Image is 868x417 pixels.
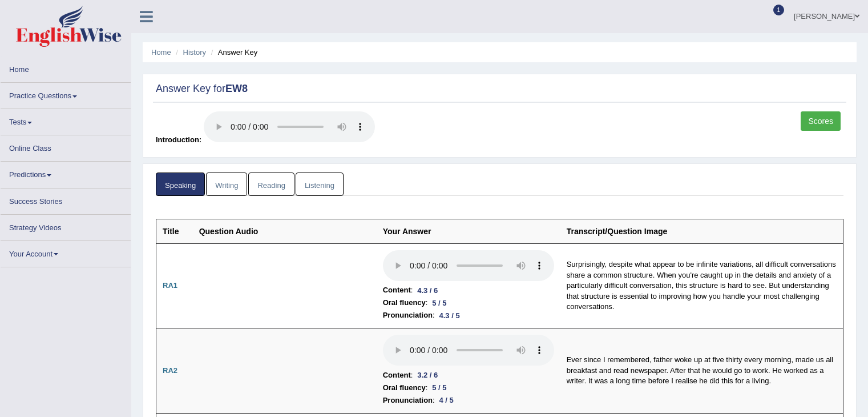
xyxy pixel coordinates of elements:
a: Home [1,57,131,79]
h2: Answer Key for [156,83,843,95]
td: Surprisingly, despite what appear to be infinite variations, all difficult conversations share a ... [560,243,843,328]
a: Online Class [1,135,131,158]
a: Writing [206,173,247,196]
a: Scores [801,111,841,131]
th: Transcript/Question Image [560,219,843,243]
a: Practice Questions [1,83,131,105]
b: Oral fluency [383,296,426,309]
a: Listening [296,173,344,196]
li: : [383,382,554,394]
strong: EW8 [225,83,248,94]
b: Pronunciation [383,394,433,407]
a: Your Account [1,241,131,263]
li: : [383,284,554,296]
b: Content [383,369,411,382]
a: Tests [1,109,131,131]
li: : [383,394,554,407]
a: History [183,48,206,57]
td: Ever since I remembered, father woke up at five thirty every morning, made us all breakfast and r... [560,328,843,414]
div: 5 / 5 [427,297,451,309]
b: Oral fluency [383,382,426,394]
span: 1 [773,5,785,15]
div: 4 / 5 [435,394,458,406]
b: Pronunciation [383,309,433,322]
span: Introduction: [156,135,201,144]
a: Home [151,48,171,57]
li: : [383,309,554,322]
div: 4.3 / 6 [413,284,442,296]
th: Your Answer [377,219,560,243]
b: Content [383,284,411,296]
th: Question Audio [193,219,377,243]
th: Title [156,219,193,243]
div: 4.3 / 5 [435,310,465,322]
a: Strategy Videos [1,215,131,237]
div: 5 / 5 [427,382,451,394]
a: Success Stories [1,189,131,211]
a: Reading [248,173,294,196]
li: : [383,296,554,309]
div: 3.2 / 6 [413,369,442,381]
li: : [383,369,554,382]
li: Answer Key [208,47,258,58]
b: RA2 [163,366,177,375]
b: RA1 [163,281,177,290]
a: Predictions [1,162,131,184]
a: Speaking [156,173,205,196]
